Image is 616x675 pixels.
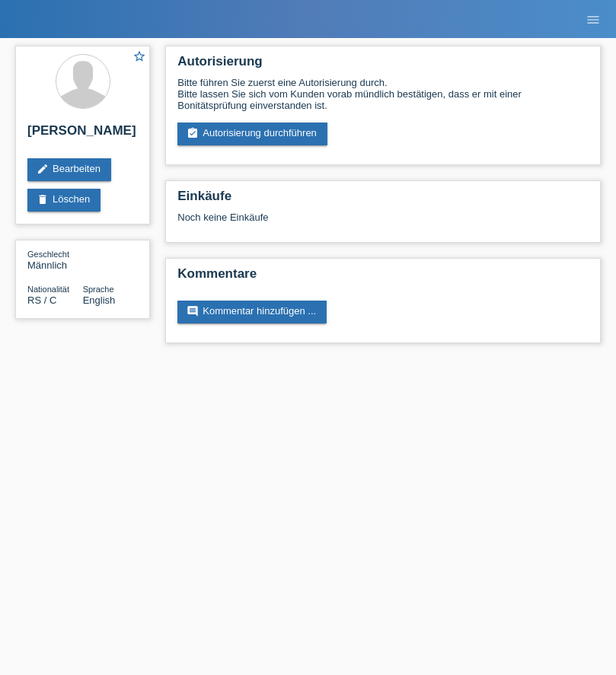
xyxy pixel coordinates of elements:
div: Männlich [27,248,83,271]
h2: Kommentare [177,266,589,289]
i: delete [37,193,49,205]
a: star_border [132,49,146,65]
i: menu [586,12,601,27]
div: Noch keine Einkäufe [177,212,589,234]
h2: [PERSON_NAME] [27,123,138,146]
a: deleteLöschen [27,189,101,212]
span: Geschlecht [27,250,69,259]
a: editBearbeiten [27,158,111,181]
i: comment [187,305,199,317]
i: star_border [132,49,146,63]
span: Nationalität [27,285,69,294]
a: assignment_turned_inAutorisierung durchführen [177,123,327,145]
i: edit [37,163,49,175]
h2: Einkäufe [177,189,589,212]
div: Bitte führen Sie zuerst eine Autorisierung durch. Bitte lassen Sie sich vom Kunden vorab mündlich... [177,77,589,111]
a: menu [578,14,608,24]
span: Serbien / C / 19.12.1987 [27,295,56,306]
i: assignment_turned_in [187,127,199,139]
span: English [83,295,116,306]
span: Sprache [83,285,114,294]
a: commentKommentar hinzufügen ... [177,301,327,323]
h2: Autorisierung [177,54,589,77]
